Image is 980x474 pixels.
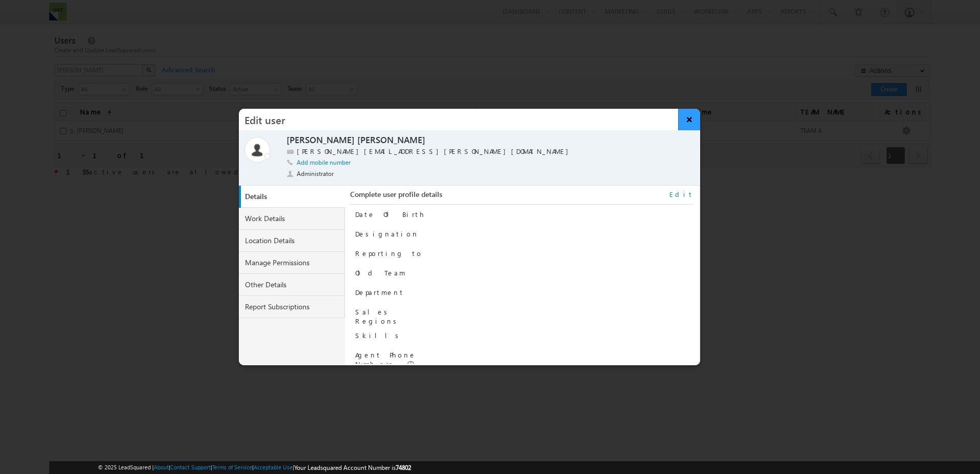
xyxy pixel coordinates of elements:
[239,208,345,230] a: Work Details
[170,464,211,470] a: Contact Support
[678,109,700,130] button: ×
[355,288,404,297] label: Department
[669,190,693,199] a: Edit
[355,249,423,258] label: Reporting to
[241,186,348,208] a: Details
[355,210,425,219] label: Date Of Birth
[239,296,345,318] a: Report Subscriptions
[355,268,405,277] label: Old Team
[287,134,355,146] label: [PERSON_NAME]
[357,134,425,146] label: [PERSON_NAME]
[396,464,411,471] span: 74802
[294,464,411,471] span: Your Leadsquared Account Number is
[239,252,345,274] a: Manage Permissions
[239,230,345,252] a: Location Details
[254,464,293,470] a: Acceptable Use
[239,109,678,130] h3: Edit user
[355,331,402,340] label: Skills
[355,350,416,368] label: Agent Phone Numbers
[98,463,411,472] span: © 2025 LeadSquared | | | | |
[355,229,419,238] label: Designation
[239,274,345,296] a: Other Details
[154,464,169,470] a: About
[297,159,351,166] a: Add mobile number
[212,464,252,470] a: Terms of Service
[297,169,335,179] span: Administrator
[355,307,400,325] label: Sales Regions
[297,147,574,156] label: [PERSON_NAME][EMAIL_ADDRESS][PERSON_NAME][DOMAIN_NAME]
[350,190,693,205] div: Complete user profile details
